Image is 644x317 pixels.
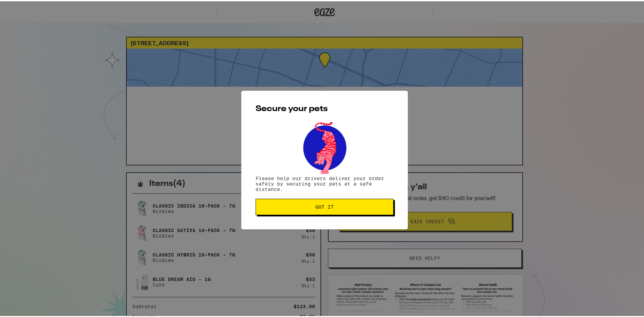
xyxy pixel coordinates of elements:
[297,119,352,174] img: pets
[256,104,394,112] h2: Secure your pets
[256,174,394,191] p: Please help our drivers deliver your order safely by securing your pets at a safe distance.
[315,203,334,208] span: Got it
[4,5,49,10] span: Hi. Need any help?
[256,197,394,214] button: Got it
